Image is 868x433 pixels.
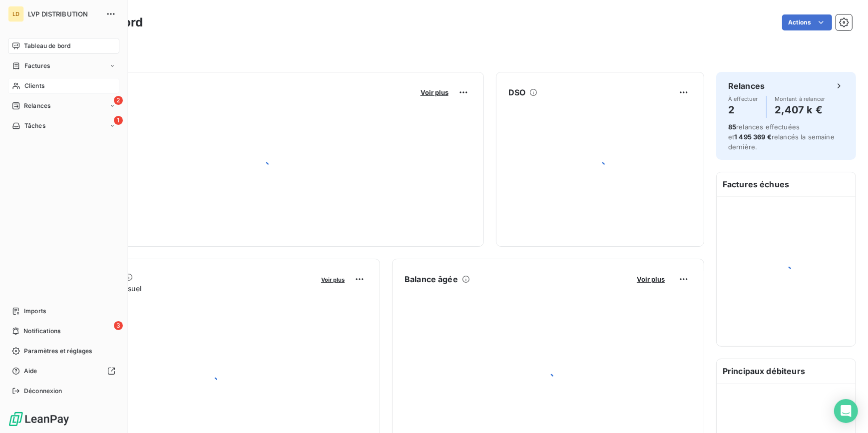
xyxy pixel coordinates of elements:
[8,38,119,54] a: Tableau de bord
[8,78,119,94] a: Clients
[728,123,736,131] span: 85
[24,81,44,90] span: Clients
[421,88,448,96] span: Voir plus
[8,98,119,114] a: 2Relances
[8,118,119,134] a: 1Tâches
[775,102,826,118] h4: 2,407 k €
[8,303,119,319] a: Imports
[8,6,24,22] div: LD
[8,343,119,359] a: Paramètres et réglages
[637,275,665,283] span: Voir plus
[775,96,826,102] span: Montant à relancer
[318,275,348,284] button: Voir plus
[834,399,858,423] div: Open Intercom Messenger
[8,58,119,74] a: Factures
[508,86,525,98] h6: DSO
[24,307,46,316] span: Imports
[114,116,123,125] span: 1
[728,123,835,151] span: relances effectuées et relancés la semaine dernière.
[28,10,100,18] span: LVP DISTRIBUTION
[24,101,50,110] span: Relances
[405,273,458,285] h6: Balance âgée
[728,80,765,92] h6: Relances
[717,172,856,196] h6: Factures échues
[782,14,832,30] button: Actions
[8,411,70,427] img: Logo LeanPay
[24,121,45,130] span: Tâches
[24,41,70,50] span: Tableau de bord
[24,61,50,70] span: Factures
[114,96,123,105] span: 2
[23,327,60,336] span: Notifications
[24,367,37,376] span: Aide
[728,102,758,118] h4: 2
[717,359,856,383] h6: Principaux débiteurs
[728,96,758,102] span: À effectuer
[24,387,62,396] span: Déconnexion
[56,283,314,294] span: Chiffre d'affaires mensuel
[114,321,123,330] span: 3
[418,88,451,97] button: Voir plus
[734,133,772,141] span: 1 495 369 €
[634,275,668,284] button: Voir plus
[24,347,92,356] span: Paramètres et réglages
[321,276,345,283] span: Voir plus
[8,363,119,379] a: Aide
